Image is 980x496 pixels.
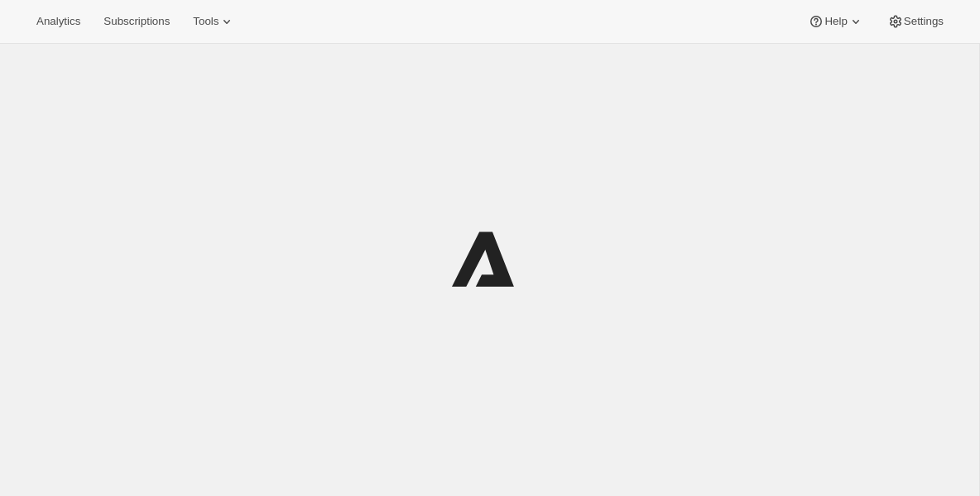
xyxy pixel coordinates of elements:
[183,10,245,33] button: Tools
[94,10,180,33] button: Subscriptions
[193,15,219,28] span: Tools
[877,10,954,33] button: Settings
[798,10,873,33] button: Help
[824,15,847,28] span: Help
[103,15,170,28] span: Subscriptions
[904,15,944,28] span: Settings
[26,10,90,33] button: Analytics
[36,15,80,28] span: Analytics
